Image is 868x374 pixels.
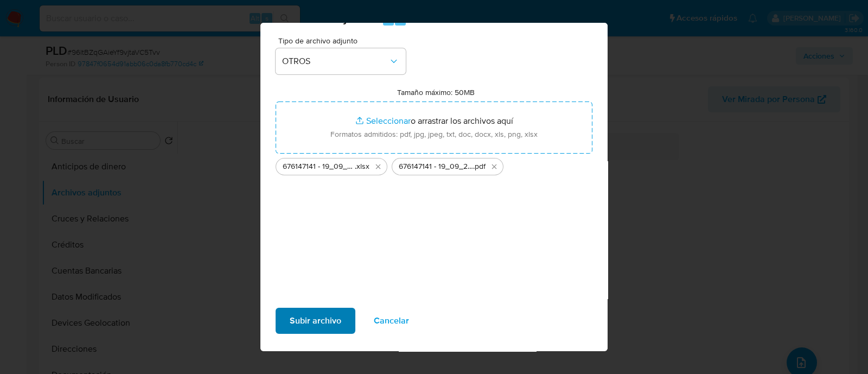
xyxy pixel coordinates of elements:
[276,154,592,175] ul: Archivos seleccionados
[372,160,385,173] button: Eliminar 676147141 - 19_09_2025.xlsx
[282,56,388,67] span: OTROS
[283,161,355,172] span: 676147141 - 19_09_2025
[374,309,409,333] span: Cancelar
[276,308,355,334] button: Subir archivo
[276,48,406,74] button: OTROS
[360,308,423,334] button: Cancelar
[473,161,486,172] span: .pdf
[399,161,473,172] span: 676147141 - 19_09_2025
[290,309,341,333] span: Subir archivo
[488,160,501,173] button: Eliminar 676147141 - 19_09_2025.pdf
[355,161,369,172] span: .xlsx
[397,87,475,97] label: Tamaño máximo: 50MB
[278,37,409,45] span: Tipo de archivo adjunto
